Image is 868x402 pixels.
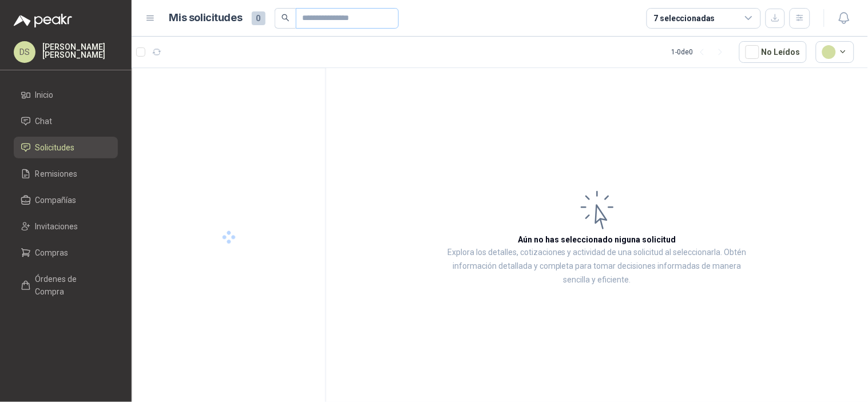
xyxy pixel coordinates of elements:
[169,10,243,26] h1: Mis solicitudes
[739,41,807,63] button: No Leídos
[14,137,118,158] a: Solicitudes
[654,12,715,25] div: 7 seleccionadas
[35,89,54,101] span: Inicio
[441,246,754,287] p: Explora los detalles, cotizaciones y actividad de una solicitud al seleccionarla. Obtén informaci...
[14,84,118,106] a: Inicio
[672,43,730,61] div: 1 - 0 de 0
[35,220,78,233] span: Invitaciones
[14,110,118,132] a: Chat
[14,14,72,27] img: Logo peakr
[35,141,75,154] span: Solicitudes
[42,43,118,59] p: [PERSON_NAME] [PERSON_NAME]
[35,273,107,298] span: Órdenes de Compra
[35,246,69,259] span: Compras
[14,189,118,211] a: Compañías
[14,41,35,63] div: DS
[14,242,118,264] a: Compras
[14,216,118,237] a: Invitaciones
[14,268,118,303] a: Órdenes de Compra
[252,11,265,25] span: 0
[35,115,53,128] span: Chat
[35,194,77,206] span: Compañías
[282,14,290,22] span: search
[14,163,118,185] a: Remisiones
[35,168,78,180] span: Remisiones
[518,233,676,246] h3: Aún no has seleccionado niguna solicitud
